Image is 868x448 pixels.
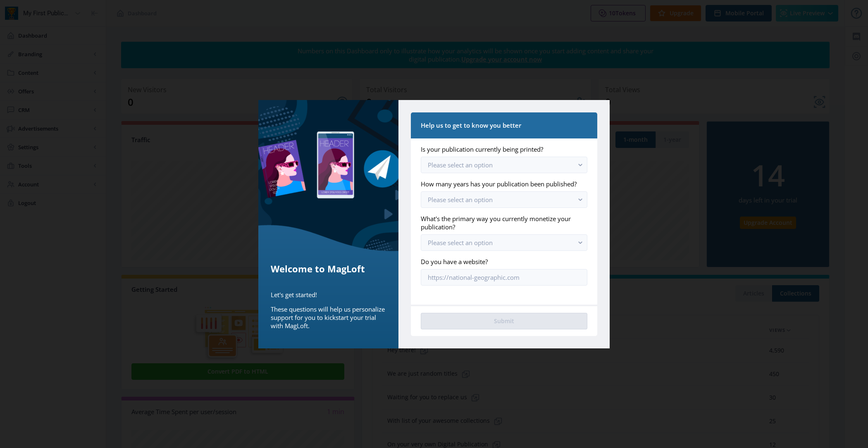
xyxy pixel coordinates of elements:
[271,262,386,275] h5: Welcome to MagLoft
[421,269,587,286] input: https://national-geographic.com
[421,145,581,153] label: Is your publication currently being printed?
[271,305,386,330] p: These questions will help us personalize support for you to kickstart your trial with MagLoft.
[411,112,597,138] nb-card-header: Help us to get to know you better
[271,291,386,299] p: Let's get started!
[421,214,581,231] label: What's the primary way you currently monetize your publication?
[421,234,587,251] button: Please select an option
[421,191,587,208] button: Please select an option
[421,257,581,266] label: Do you have a website?
[421,180,581,188] label: How many years has your publication been published?
[428,195,493,204] span: Please select an option
[428,238,493,247] span: Please select an option
[428,161,493,169] span: Please select an option
[421,313,587,329] button: Submit
[421,157,587,173] button: Please select an option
